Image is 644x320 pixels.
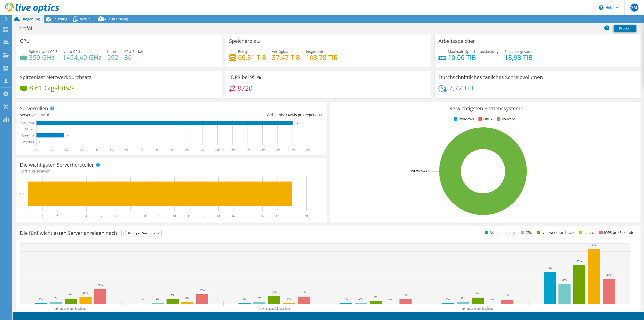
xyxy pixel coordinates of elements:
[36,148,37,151] text: 0
[577,260,582,263] text: 59%
[20,192,25,196] text: Dell
[185,296,189,299] text: 3%
[237,85,253,91] h4: 8720
[171,294,174,297] text: 7%
[50,148,53,151] text: 10
[21,17,40,21] span: Umgebung
[29,55,57,60] h4: 359 GHz
[229,75,261,80] h3: IOPS bei 95 %
[56,214,58,218] text: 2
[122,230,162,236] span: IOPS pro Sekunde
[614,25,636,32] a: Drucken
[23,140,34,144] text: Physisch
[290,214,293,218] text: 18
[290,148,295,151] text: 170
[276,214,279,218] text: 17
[45,112,49,117] span: 18
[562,278,567,281] text: 30%
[404,293,407,296] text: 7%
[438,75,543,80] h3: Durchschnittliches tägliches Schreibvolumen
[238,49,249,54] span: Belegt
[173,214,176,218] text: 10
[245,148,250,151] text: 140
[461,297,465,300] text: 2%
[287,297,291,300] text: 1%
[156,297,159,300] text: 2%
[505,294,509,297] text: 7%
[462,307,494,310] text: srv-vm13.orafol.localdom
[446,298,450,301] text: 1%
[29,49,57,54] span: Spitzenwert CPU
[275,148,280,151] text: 160
[95,148,98,151] text: 40
[200,148,205,151] text: 110
[54,296,58,299] text: 3%
[199,289,205,292] text: 15%
[334,106,637,111] h3: Die wichtigsten Betriebssysteme
[238,55,266,60] h4: 66,31 TiB
[476,292,479,295] text: 9%
[20,162,94,168] h3: Die wichtigsten Serverhersteller
[246,214,249,218] text: 15
[438,38,475,44] h3: Arbeitsspeicher
[124,49,143,54] span: CPU-Sockel
[171,148,174,151] text: 90
[306,55,338,60] h4: 103,78 TiB
[66,134,69,137] text: 18
[49,169,51,173] span: 1
[547,266,552,269] text: 49%
[448,49,499,54] span: Maximale Speicherauslastung
[257,297,261,300] text: 2%
[21,134,34,137] text: Hypervisor
[258,307,290,310] text: srv-vm12.orafol.localdom
[171,112,323,118] div: Verhältnis: VMs pro Hypervisor
[496,116,515,122] li: VMware
[519,230,532,235] li: CPU
[110,148,113,151] text: 50
[261,214,264,218] text: 16
[63,55,101,60] h4: 1454,40 GHz
[107,55,118,60] h4: 592
[80,148,83,151] text: 30
[449,85,473,91] h4: 7,72 TiB
[272,49,289,54] span: Verfügbar
[65,148,68,151] text: 20
[578,230,595,235] li: Latenz
[130,214,131,218] text: 7
[16,26,40,31] h1: orafol
[39,128,40,131] text: 0
[271,290,276,293] text: 12%
[305,148,310,151] text: 180
[53,17,67,21] span: Leistung
[606,273,611,276] text: 38%
[477,116,492,122] li: Linux
[359,297,363,300] text: 2%
[591,244,596,247] text: 84%
[83,291,88,294] text: 11%
[42,214,43,218] text: 1
[20,112,171,118] div: Server gesamt:
[232,214,235,218] text: 14
[144,214,146,218] text: 8
[69,293,72,296] text: 8%
[20,38,30,44] h3: CPU
[39,297,43,300] text: 1%
[420,169,429,173] tspan: ESXi 7.0
[202,214,205,218] text: 12
[105,17,128,21] span: Cloud Pricing
[294,192,297,195] text: 18
[410,169,420,173] tspan: 100.0%
[306,49,323,54] span: Insgesamt
[20,168,323,174] h4: Hersteller gesamt:
[188,214,191,218] text: 11
[305,214,308,218] text: 19
[140,148,143,151] text: 70
[71,214,72,218] text: 3
[29,85,74,91] h4: 8,61 Gigabits/s
[100,214,102,218] text: 5
[243,297,246,300] text: 1%
[115,214,116,218] text: 6
[20,75,91,80] h3: Spitzenlast Netzwerkdurchsatz
[39,141,40,143] text: 0
[25,128,34,131] text: Virtuell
